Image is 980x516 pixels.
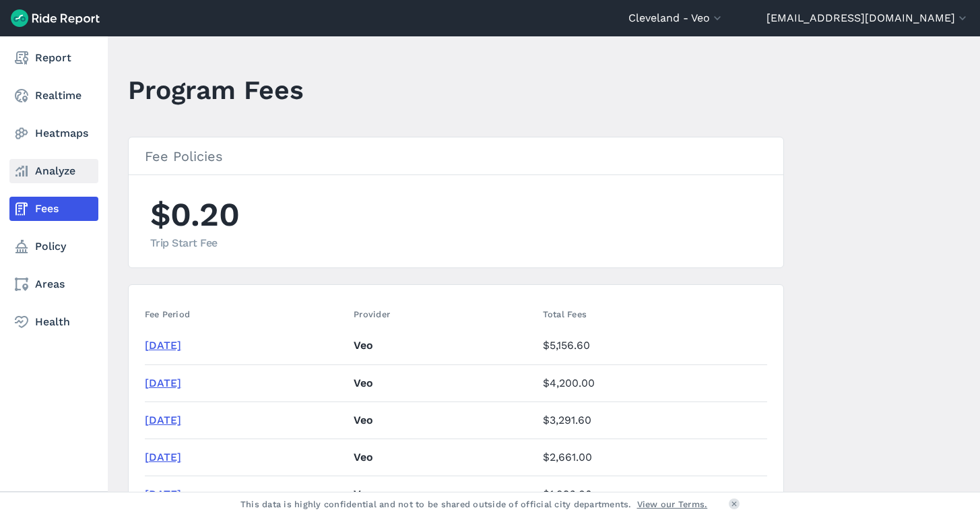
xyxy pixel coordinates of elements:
[128,71,304,108] h1: Program Fees
[537,327,767,364] td: $5,156.60
[537,401,767,439] td: $3,291.60
[537,364,767,401] td: $4,200.00
[537,476,767,513] td: $1,936.80
[145,414,181,426] a: [DATE]
[9,272,98,296] a: Areas
[145,301,349,327] th: Fee Period
[11,9,100,27] img: Ride Report
[9,46,98,70] a: Report
[628,10,724,26] button: Cleveland - Veo
[145,451,181,463] a: [DATE]
[348,301,537,327] th: Provider
[348,476,537,513] td: Veo
[537,439,767,476] td: $2,661.00
[145,377,181,389] a: [DATE]
[348,327,537,364] td: Veo
[129,137,783,175] h3: Fee Policies
[9,310,98,334] a: Health
[145,488,181,501] a: [DATE]
[348,364,537,401] td: Veo
[150,235,258,251] div: Trip Start Fee
[766,10,969,26] button: [EMAIL_ADDRESS][DOMAIN_NAME]
[9,159,98,183] a: Analyze
[9,84,98,108] a: Realtime
[348,401,537,439] td: Veo
[150,191,258,251] li: $0.20
[348,439,537,476] td: Veo
[9,121,98,146] a: Heatmaps
[9,197,98,221] a: Fees
[537,301,767,327] th: Total Fees
[9,234,98,259] a: Policy
[145,339,181,352] a: [DATE]
[637,498,708,511] a: View our Terms.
